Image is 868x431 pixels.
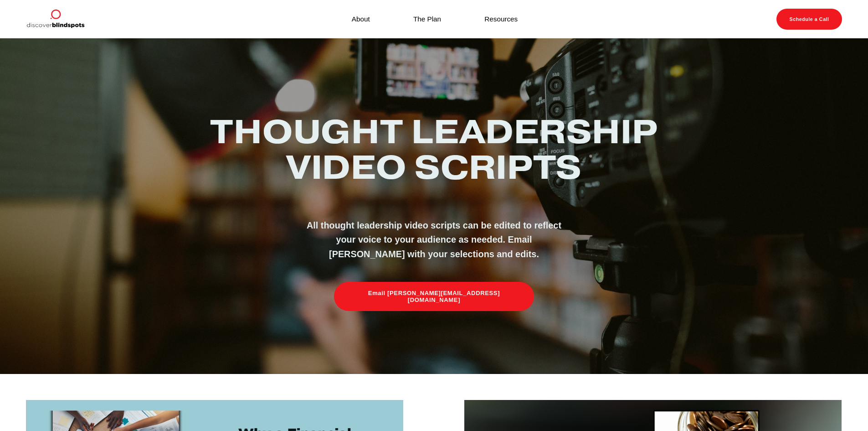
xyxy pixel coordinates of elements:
[26,9,84,30] img: Discover Blind Spots
[334,282,534,311] a: Email [PERSON_NAME][EMAIL_ADDRESS][DOMAIN_NAME]
[484,13,518,25] a: Resources
[197,114,671,185] h2: Thought Leadership Video Scripts
[307,220,564,260] strong: All thought leadership video scripts can be edited to reflect your voice to your audience as need...
[413,13,441,25] a: The Plan
[352,13,370,25] a: About
[776,9,842,30] a: Schedule a Call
